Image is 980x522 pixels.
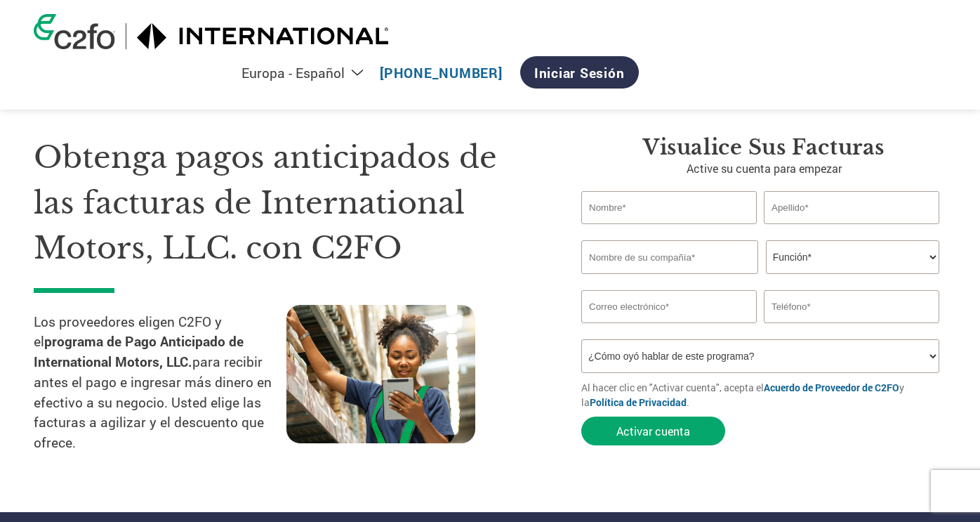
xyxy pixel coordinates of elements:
[34,14,115,49] img: c2fo logo
[34,312,286,454] p: Los proveedores eligen C2FO y el para recibir antes el pago e ingresar más dinero en efectivo a s...
[581,290,757,323] input: Invalid Email format
[764,226,939,235] div: Invalid last name or last name is too long
[581,275,939,285] div: Invalid company name or company name is too long
[34,135,539,271] h1: Obtenga pagos anticipados de las facturas de International Motors, LLC. con C2FO
[590,396,687,409] a: Política de Privacidad
[520,56,639,89] a: Iniciar sesión
[764,290,939,323] input: Teléfono*
[764,191,939,224] input: Apellido*
[581,417,725,445] button: Activar cuenta
[34,332,244,370] strong: programa de Pago Anticipado de International Motors, LLC.
[581,325,757,334] div: Inavlid Email Address
[581,135,946,160] h3: Visualice sus facturas
[581,240,758,274] input: Nombre de su compañía*
[581,226,757,235] div: Invalid first name or first name is too long
[581,160,946,177] p: Active su cuenta para empezar
[764,325,939,334] div: Inavlid Phone Number
[581,191,757,224] input: Nombre*
[766,240,939,274] select: Title/Role
[286,305,475,443] img: supply chain worker
[581,380,946,410] p: Al hacer clic en "Activar cuenta", acepta el y la .
[764,381,899,394] a: Acuerdo de Proveedor de C2FO
[380,64,503,81] a: [PHONE_NUMBER]
[137,23,390,49] img: International Motors, LLC.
